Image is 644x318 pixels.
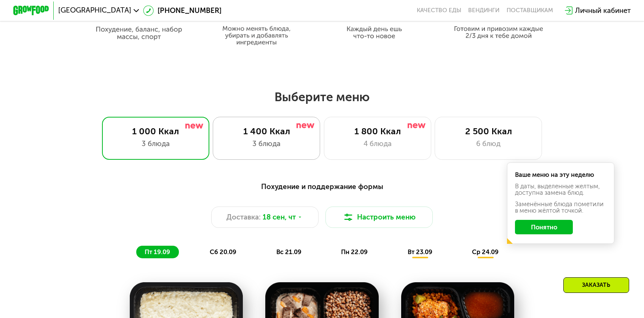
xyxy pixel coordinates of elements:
[515,172,606,178] div: Ваше меню на эту неделю
[143,5,222,16] a: [PHONE_NUMBER]
[325,207,433,228] button: Настроить меню
[341,248,368,256] span: пн 22.09
[515,183,606,196] div: В даты, выделенные желтым, доступна замена блюд.
[210,248,236,256] span: сб 20.09
[515,220,572,234] button: Понятно
[145,248,170,256] span: пт 19.09
[444,138,533,149] div: 6 блюд
[222,138,311,149] div: 3 блюда
[507,7,553,14] div: поставщикам
[333,126,422,137] div: 1 800 Ккал
[29,89,615,105] h2: Выберите меню
[111,126,200,137] div: 1 000 Ккал
[444,126,533,137] div: 2 500 Ккал
[276,248,301,256] span: вс 21.09
[333,138,422,149] div: 4 блюда
[515,201,606,214] div: Заменённые блюда пометили в меню жёлтой точкой.
[111,138,200,149] div: 3 блюда
[57,181,587,192] div: Похудение и поддержание формы
[468,7,499,14] a: Вендинги
[417,7,461,14] a: Качество еды
[575,5,631,16] div: Личный кабинет
[226,212,261,223] span: Доставка:
[472,248,499,256] span: ср 24.09
[263,212,296,223] span: 18 сен, чт
[563,277,629,293] div: Заказать
[222,126,311,137] div: 1 400 Ккал
[408,248,432,256] span: вт 23.09
[58,7,131,14] span: [GEOGRAPHIC_DATA]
